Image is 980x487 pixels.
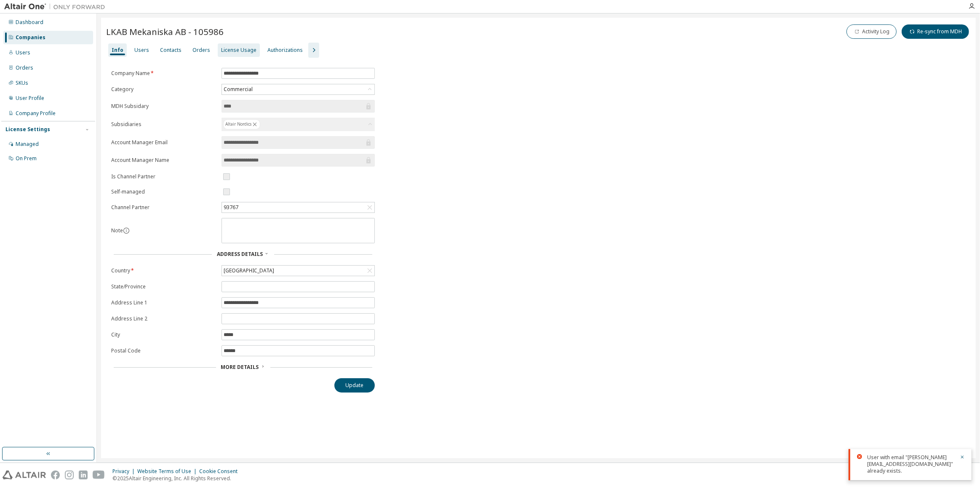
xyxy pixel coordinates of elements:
label: Channel Partner [111,204,216,211]
button: Re-sync from MDH [902,24,969,39]
div: Commercial [222,84,374,94]
div: 93767 [222,203,240,212]
div: Company Profile [16,110,56,117]
label: Address Line 2 [111,315,216,322]
div: Dashboard [16,19,43,26]
label: MDH Subsidary [111,103,216,110]
div: [GEOGRAPHIC_DATA] [222,266,374,276]
img: linkedin.svg [79,471,88,479]
label: Company Name [111,70,216,77]
button: Activity Log [846,24,897,39]
div: Cookie Consent [199,468,243,475]
label: Country [111,267,216,274]
label: Is Channel Partner [111,173,216,180]
div: Authorizations [267,47,303,54]
div: User with email "[PERSON_NAME][EMAIL_ADDRESS][DOMAIN_NAME]" already exists. [867,454,955,474]
label: Self-managed [111,188,216,195]
div: Users [134,47,149,54]
div: Info [112,47,123,54]
p: © 2025 Altair Engineering, Inc. All Rights Reserved. [112,475,243,482]
label: Postal Code [111,347,216,354]
label: Category [111,86,216,93]
div: License Settings [5,126,50,133]
label: Account Manager Name [111,157,216,164]
div: Website Terms of Use [137,468,199,475]
label: Subsidiaries [111,121,216,128]
div: Companies [16,34,45,41]
div: Privacy [112,468,137,475]
div: 93767 [222,202,374,213]
label: Address Line 1 [111,299,216,306]
div: [GEOGRAPHIC_DATA] [222,266,275,275]
div: License Usage [221,47,256,54]
div: SKUs [16,80,28,86]
div: On Prem [16,155,37,162]
div: Altair Nordics [222,118,375,131]
div: Orders [192,47,210,54]
div: Contacts [160,47,182,54]
img: youtube.svg [93,471,105,479]
div: Users [16,49,30,56]
label: City [111,331,216,338]
div: User Profile [16,95,44,102]
button: Update [334,378,375,393]
div: Commercial [222,85,254,94]
div: Orders [16,65,33,71]
img: altair_logo.svg [3,471,46,479]
button: information [123,227,130,234]
label: Note [111,227,123,234]
img: instagram.svg [65,471,74,479]
label: Account Manager Email [111,139,216,146]
img: facebook.svg [51,471,60,479]
label: State/Province [111,283,216,290]
img: Altair One [4,3,109,11]
span: More Details [221,363,259,371]
span: LKAB Mekaniska AB - 105986 [106,26,224,38]
div: Managed [16,141,39,148]
div: Altair Nordics [223,119,260,129]
span: Address Details [217,250,263,258]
